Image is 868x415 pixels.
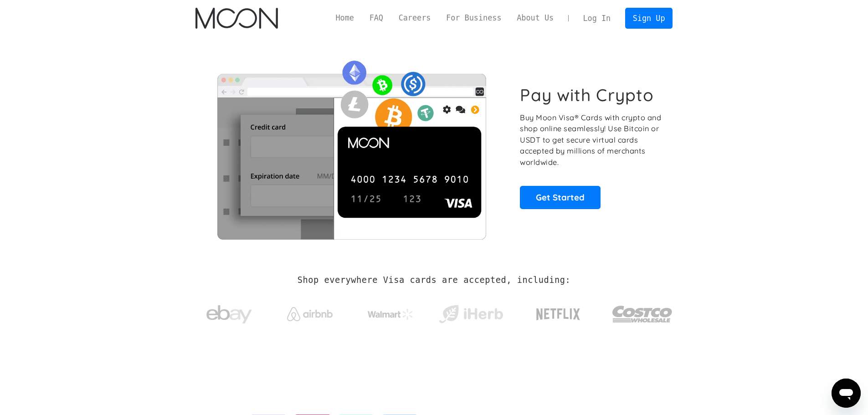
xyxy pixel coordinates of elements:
h1: Pay with Crypto [520,85,654,105]
a: For Business [438,12,509,24]
a: Home [328,12,362,24]
a: Careers [391,12,438,24]
a: Log In [575,8,618,28]
a: Walmart [356,300,424,324]
h2: Shop everywhere Visa cards are accepted, including: [298,275,570,285]
img: Moon Logo [195,8,278,29]
a: Netflix [518,294,599,330]
img: Walmart [368,309,413,320]
p: Buy Moon Visa® Cards with crypto and shop online seamlessly! Use Bitcoin or USDT to get secure vi... [520,112,663,168]
img: ebay [206,300,252,329]
a: home [195,8,278,29]
a: iHerb [437,293,505,331]
img: Costco [612,297,673,331]
a: Get Started [520,186,601,209]
a: Sign Up [625,8,673,28]
a: ebay [195,291,263,333]
img: Airbnb [287,307,333,321]
iframe: Button to launch messaging window [832,379,861,408]
a: FAQ [362,12,391,24]
img: Moon Cards let you spend your crypto anywhere Visa is accepted. [195,54,508,239]
a: About Us [509,12,561,24]
a: Costco [612,288,673,336]
a: Airbnb [276,298,344,326]
img: Netflix [535,303,581,326]
img: iHerb [437,302,505,326]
